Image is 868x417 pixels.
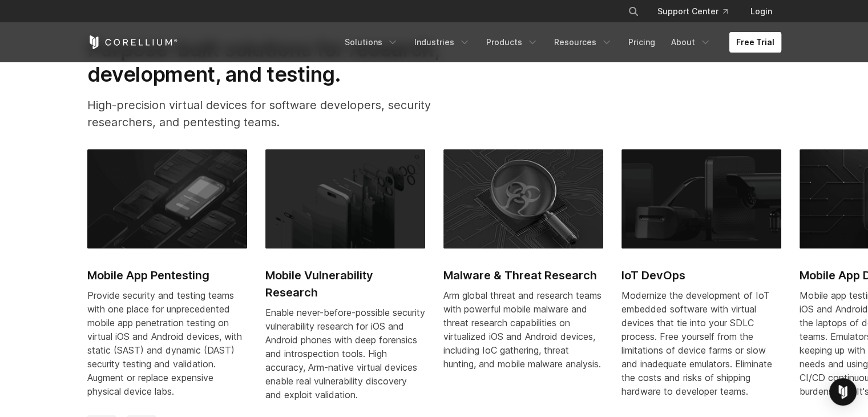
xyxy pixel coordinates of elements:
div: Navigation Menu [614,1,781,22]
h2: Mobile Vulnerability Research [265,267,425,301]
img: Mobile App Pentesting [87,149,247,248]
img: IoT DevOps [621,149,781,248]
div: Open Intercom Messenger [829,378,857,406]
h2: IoT DevOps [621,267,781,284]
p: High-precision virtual devices for software developers, security researchers, and pentesting teams. [87,97,477,131]
div: Enable never-before-possible security vulnerability research for iOS and Android phones with deep... [265,306,425,402]
div: Modernize the development of IoT embedded software with virtual devices that tie into your SDLC p... [621,288,781,398]
div: Arm global threat and research teams with powerful mobile malware and threat research capabilitie... [443,288,603,371]
img: Mobile Vulnerability Research [265,149,425,248]
img: Malware & Threat Research [443,149,603,248]
a: Support Center [648,1,737,22]
a: Malware & Threat Research Malware & Threat Research Arm global threat and research teams with pow... [443,149,603,384]
a: Mobile Vulnerability Research Mobile Vulnerability Research Enable never-before-possible security... [265,149,425,415]
a: Resources [547,32,619,53]
a: Free Trial [729,32,781,53]
a: Corellium Home [87,35,178,49]
a: Products [479,32,545,53]
a: Pricing [621,32,662,53]
a: Solutions [338,32,405,53]
a: Mobile App Pentesting Mobile App Pentesting Provide security and testing teams with one place for... [87,149,247,412]
div: Provide security and testing teams with one place for unprecedented mobile app penetration testin... [87,288,247,398]
div: Navigation Menu [338,32,781,53]
h2: Mobile App Pentesting [87,267,247,284]
h2: Malware & Threat Research [443,267,603,284]
a: Login [741,1,781,22]
a: About [664,32,718,53]
a: IoT DevOps IoT DevOps Modernize the development of IoT embedded software with virtual devices tha... [621,149,781,412]
a: Industries [407,32,477,53]
button: Search [623,1,644,22]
